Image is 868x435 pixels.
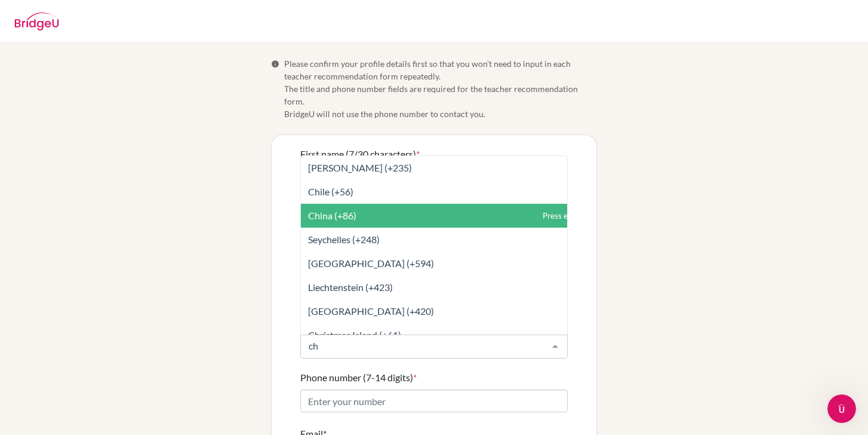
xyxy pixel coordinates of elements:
[308,329,401,341] span: Christmas Island (+61)
[308,210,356,221] span: China (+86)
[300,390,568,412] input: Enter your number
[308,186,353,197] span: Chile (+56)
[14,13,59,30] img: BridgeU logo
[308,305,434,317] span: [GEOGRAPHIC_DATA] (+420)
[827,394,856,423] iframe: Intercom live chat
[300,370,417,385] label: Phone number (7-14 digits)
[306,340,543,352] input: Select a code
[308,281,393,293] span: Liechtenstein (+423)
[284,57,597,120] span: Please confirm your profile details first so that you won’t need to input in each teacher recomme...
[308,234,380,245] span: Seychelles (+248)
[300,147,420,161] label: First name (7/30 characters)
[308,258,434,269] span: [GEOGRAPHIC_DATA] (+594)
[308,162,412,173] span: [PERSON_NAME] (+235)
[271,60,279,68] span: Info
